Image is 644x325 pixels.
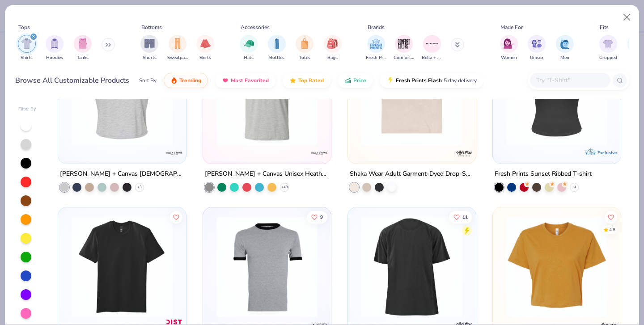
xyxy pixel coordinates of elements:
div: filter for Men [556,35,574,61]
div: filter for Cropped [599,35,617,61]
button: filter button [18,35,36,61]
span: Exclusive [597,149,616,155]
button: filter button [46,35,64,61]
div: filter for Unisex [528,35,546,61]
div: filter for Hoodies [46,35,64,61]
img: ac85d554-9c5a-4192-9f6b-9a1c8cda542c [502,216,612,317]
div: Filter By [18,106,36,113]
div: Bottoms [141,23,162,31]
button: filter button [528,35,546,61]
button: Like [307,211,327,224]
button: filter button [422,35,442,61]
img: Skirts Image [200,38,211,49]
button: filter button [394,35,414,61]
img: Comfort Colors Image [397,37,411,51]
span: Unisex [530,55,543,61]
button: filter button [167,35,188,61]
span: Sweatpants [167,55,188,61]
span: Shirts [21,55,33,61]
img: Totes Image [300,38,309,49]
div: filter for Fresh Prints [366,35,386,61]
span: Men [560,55,569,61]
img: Men Image [560,38,570,49]
div: Accessories [241,23,270,31]
div: filter for Bella + Canvas [422,35,442,61]
img: 0c66dbbd-3ec5-4883-b7de-de6b0d55d87b [322,216,432,317]
span: Tanks [77,55,89,61]
img: 2834a241-8172-4889-9840-310950d264e6 [357,216,467,317]
button: filter button [556,35,574,61]
img: Tanks Image [78,38,88,49]
div: Tops [18,23,30,31]
button: Most Favorited [215,73,275,88]
div: filter for Bottles [268,35,286,61]
img: Unisex Image [532,38,542,49]
span: 5 day delivery [444,76,477,86]
span: Top Rated [298,77,324,84]
div: [PERSON_NAME] + Canvas Unisex Heather CVC T-Shirt [205,168,329,179]
div: [PERSON_NAME] + Canvas [DEMOGRAPHIC_DATA]' Flowy Cropped T-Shirt [60,168,184,179]
div: Fresh Prints Sunset Ribbed T-shirt [495,168,592,179]
button: Trending [164,73,208,88]
img: b6d53bca-84d7-4cc2-93a1-4626af183336 [67,44,177,145]
button: filter button [74,35,92,61]
img: most_fav.gif [222,77,229,84]
button: Top Rated [283,73,330,88]
div: Made For [500,23,523,31]
span: 11 [462,215,468,219]
button: filter button [500,35,518,61]
button: Like [449,211,472,224]
span: Cropped [599,55,617,61]
div: filter for Totes [296,35,314,61]
div: filter for Sweatpants [167,35,188,61]
button: filter button [324,35,342,61]
button: Price [338,73,373,88]
span: Comfort Colors [394,55,414,61]
img: 02bfc527-0a76-4a7b-9e31-1a8083013807 [212,44,322,145]
img: Hats Image [244,38,254,49]
img: Shirts Image [21,38,32,49]
span: Fresh Prints [366,55,386,61]
span: Hats [244,55,254,61]
img: Bottles Image [272,38,282,49]
div: Brands [368,23,385,31]
img: Sweatpants Image [173,38,182,49]
div: Sort By [139,76,157,84]
button: filter button [240,35,258,61]
div: Fits [600,23,609,31]
span: Bags [327,55,338,61]
img: Hoodies Image [50,38,59,49]
img: Fresh Prints Image [369,37,383,51]
img: Shaka Wear logo [455,144,473,162]
img: e46a2df9-310c-4a16-92e4-f77f5eb5d77f [67,216,177,317]
span: Price [353,77,366,84]
div: filter for Skirts [196,35,214,61]
img: ddf1d9f5-841b-4e9b-9b31-325a8031f991 [212,216,322,317]
span: Fresh Prints Flash [396,77,442,84]
span: Bottles [269,55,284,61]
button: filter button [366,35,386,61]
img: 464ba24d-ee48-4cd8-a18e-4e3bbd643a12 [357,44,467,145]
span: 9 [320,215,323,219]
img: Bella + Canvas logo [310,144,328,162]
div: 4.8 [609,227,615,233]
img: flash.gif [387,77,394,84]
div: Browse All Customizable Products [15,75,129,86]
input: Try "T-Shirt" [535,75,604,85]
span: Trending [179,77,201,84]
button: filter button [296,35,314,61]
div: filter for Women [500,35,518,61]
img: Bags Image [327,38,337,49]
span: + 43 [281,184,288,190]
img: Bella + Canvas Image [425,37,439,51]
img: 04339081-fa2e-4cf1-a9de-a0b62388b432 [466,216,576,317]
span: Hoodies [46,55,63,61]
img: Bella + Canvas logo [165,144,183,162]
button: filter button [268,35,286,61]
img: Shorts Image [144,38,155,49]
div: filter for Hats [240,35,258,61]
button: filter button [196,35,214,61]
img: Cropped Image [603,38,613,49]
img: Women Image [504,38,514,49]
div: filter for Comfort Colors [394,35,414,61]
